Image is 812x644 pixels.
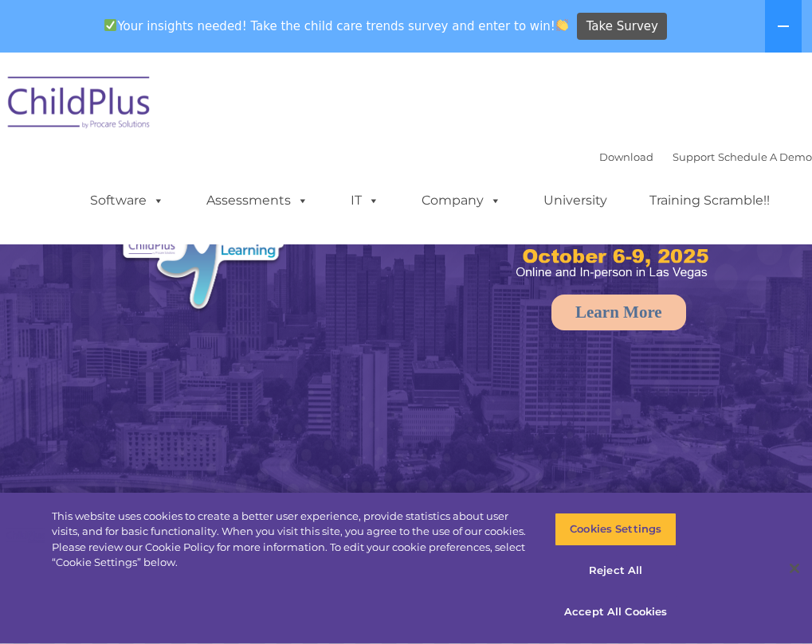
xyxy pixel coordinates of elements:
a: Take Survey [577,13,667,41]
a: Schedule A Demo [718,150,812,163]
img: ✅ [104,19,116,31]
a: Learn More [551,295,686,330]
a: University [528,185,623,217]
a: Software [74,185,180,217]
a: Download [599,150,653,163]
button: Accept All Cookies [555,595,677,628]
a: Training Scramble!! [634,185,786,217]
a: IT [335,185,395,217]
a: Support [673,150,715,163]
button: Cookies Settings [555,513,677,546]
a: Company [406,185,517,217]
span: Your insights needed! Take the child care trends survey and enter to win! [98,10,575,41]
font: | [599,150,812,163]
button: Close [777,551,812,586]
span: Take Survey [586,13,658,41]
div: This website uses cookies to create a better user experience, provide statistics about user visit... [52,509,531,571]
img: 👏 [556,19,568,31]
a: Assessments [190,185,324,217]
button: Reject All [555,554,677,587]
